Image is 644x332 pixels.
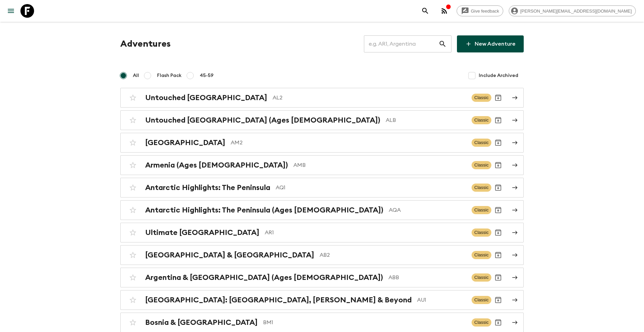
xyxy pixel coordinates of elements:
[145,116,380,125] h2: Untouched [GEOGRAPHIC_DATA] (Ages [DEMOGRAPHIC_DATA])
[145,273,383,282] h2: Argentina & [GEOGRAPHIC_DATA] (Ages [DEMOGRAPHIC_DATA])
[231,139,466,147] p: AM2
[4,4,18,18] button: menu
[386,116,466,124] p: ALB
[120,245,524,265] a: [GEOGRAPHIC_DATA] & [GEOGRAPHIC_DATA]AB2ClassicArchive
[491,316,505,329] button: Archive
[120,290,524,310] a: [GEOGRAPHIC_DATA]: [GEOGRAPHIC_DATA], [PERSON_NAME] & BeyondAU1ClassicArchive
[120,178,524,197] a: Antarctic Highlights: The PeninsulaAQ1ClassicArchive
[388,273,466,282] p: ABB
[491,226,505,239] button: Archive
[472,206,491,214] span: Classic
[472,184,491,192] span: Classic
[145,93,267,102] h2: Untouched [GEOGRAPHIC_DATA]
[491,91,505,105] button: Archive
[276,184,466,192] p: AQ1
[120,200,524,220] a: Antarctic Highlights: The Peninsula (Ages [DEMOGRAPHIC_DATA])AQAClassicArchive
[120,88,524,108] a: Untouched [GEOGRAPHIC_DATA]AL2ClassicArchive
[364,34,439,53] input: e.g. AR1, Argentina
[389,206,466,214] p: AQA
[472,296,491,304] span: Classic
[145,206,383,215] h2: Antarctic Highlights: The Peninsula (Ages [DEMOGRAPHIC_DATA])
[472,318,491,327] span: Classic
[120,223,524,242] a: Ultimate [GEOGRAPHIC_DATA]AR1ClassicArchive
[145,138,225,147] h2: [GEOGRAPHIC_DATA]
[418,4,432,18] button: search adventures
[491,203,505,217] button: Archive
[157,72,182,79] span: Flash Pack
[145,228,259,237] h2: Ultimate [GEOGRAPHIC_DATA]
[479,72,518,79] span: Include Archived
[120,268,524,287] a: Argentina & [GEOGRAPHIC_DATA] (Ages [DEMOGRAPHIC_DATA])ABBClassicArchive
[200,72,214,79] span: 45-59
[133,72,139,79] span: All
[472,139,491,147] span: Classic
[491,271,505,284] button: Archive
[293,161,466,169] p: AMB
[265,228,466,237] p: AR1
[120,133,524,153] a: [GEOGRAPHIC_DATA]AM2ClassicArchive
[491,248,505,262] button: Archive
[145,318,258,327] h2: Bosnia & [GEOGRAPHIC_DATA]
[472,161,491,169] span: Classic
[145,296,412,304] h2: [GEOGRAPHIC_DATA]: [GEOGRAPHIC_DATA], [PERSON_NAME] & Beyond
[457,5,503,16] a: Give feedback
[491,293,505,307] button: Archive
[472,251,491,259] span: Classic
[517,9,635,14] span: [PERSON_NAME][EMAIL_ADDRESS][DOMAIN_NAME]
[472,116,491,124] span: Classic
[491,113,505,127] button: Archive
[320,251,466,259] p: AB2
[491,158,505,172] button: Archive
[457,35,524,52] a: New Adventure
[120,110,524,130] a: Untouched [GEOGRAPHIC_DATA] (Ages [DEMOGRAPHIC_DATA])ALBClassicArchive
[263,318,466,327] p: BM1
[417,296,466,304] p: AU1
[472,94,491,102] span: Classic
[491,181,505,194] button: Archive
[509,5,636,16] div: [PERSON_NAME][EMAIL_ADDRESS][DOMAIN_NAME]
[120,37,171,51] h1: Adventures
[120,155,524,175] a: Armenia (Ages [DEMOGRAPHIC_DATA])AMBClassicArchive
[145,251,314,259] h2: [GEOGRAPHIC_DATA] & [GEOGRAPHIC_DATA]
[145,183,270,192] h2: Antarctic Highlights: The Peninsula
[467,9,503,14] span: Give feedback
[472,228,491,237] span: Classic
[145,161,288,170] h2: Armenia (Ages [DEMOGRAPHIC_DATA])
[491,136,505,149] button: Archive
[273,94,466,102] p: AL2
[472,273,491,282] span: Classic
